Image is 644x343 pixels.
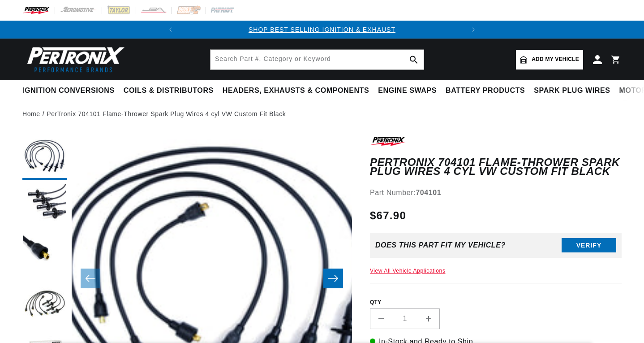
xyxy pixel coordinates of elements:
div: Part Number: [370,187,622,199]
span: Engine Swaps [378,86,437,96]
button: Load image 3 in gallery view [22,234,67,278]
summary: Spark Plug Wires [529,80,614,101]
button: Verify [562,238,616,252]
button: Slide right [323,269,343,288]
strong: 704101 [416,189,441,196]
h1: PerTronix 704101 Flame-Thrower Spark Plug Wires 4 cyl VW Custom Fit Black [370,158,622,176]
button: Load image 4 in gallery view [22,283,67,328]
div: 1 of 2 [180,25,464,35]
summary: Coils & Distributors [119,80,218,101]
button: search button [404,50,424,69]
a: PerTronix 704101 Flame-Thrower Spark Plug Wires 4 cyl VW Custom Fit Black [47,109,286,119]
nav: breadcrumbs [22,109,622,119]
label: QTY [370,299,622,306]
span: Add my vehicle [532,55,579,64]
span: Headers, Exhausts & Components [223,86,369,96]
button: Slide left [81,269,100,288]
a: Add my vehicle [516,50,583,69]
img: Pertronix [22,44,125,75]
span: $67.90 [370,208,406,224]
summary: Battery Products [441,80,529,101]
span: Ignition Conversions [22,86,115,96]
span: Spark Plug Wires [534,86,610,96]
span: Coils & Distributors [124,86,214,96]
a: View All Vehicle Applications [370,268,446,274]
div: Announcement [180,25,464,35]
button: Translation missing: en.sections.announcements.next_announcement [464,21,482,39]
span: Battery Products [446,86,525,96]
summary: Ignition Conversions [22,80,119,101]
input: Search Part #, Category or Keyword [210,50,424,69]
button: Load image 2 in gallery view [22,184,67,229]
button: Load image 1 in gallery view [22,135,67,180]
a: SHOP BEST SELLING IGNITION & EXHAUST [249,26,395,33]
summary: Headers, Exhausts & Components [218,80,374,101]
button: Translation missing: en.sections.announcements.previous_announcement [162,21,180,39]
div: Does This part fit My vehicle? [375,241,506,249]
a: Home [22,109,40,119]
summary: Engine Swaps [374,80,441,101]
